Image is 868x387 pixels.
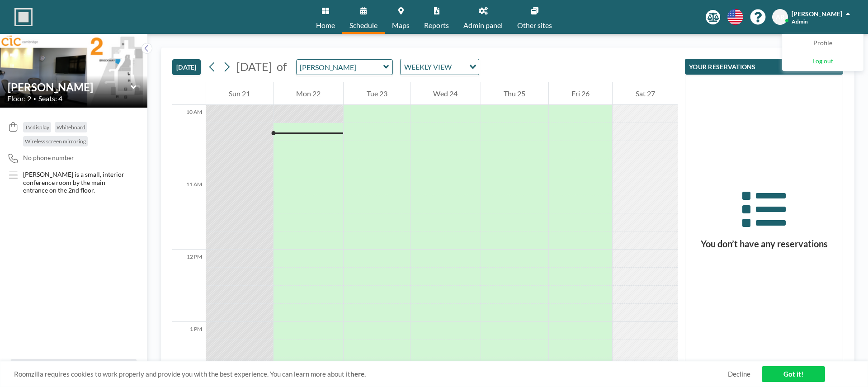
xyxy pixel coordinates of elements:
span: • [33,96,36,102]
span: [PERSON_NAME] is a small, interior conference room by the main entrance on the 2nd floor. [23,170,126,194]
div: Sat 27 [613,82,678,105]
span: Admin [792,18,808,25]
div: 12 PM [172,250,206,322]
span: Seats: 4 [38,94,62,103]
img: organization-logo [14,8,33,26]
span: Maps [392,22,410,29]
span: [DATE] [236,60,272,73]
a: here. [350,370,366,378]
h3: You don’t have any reservations [685,238,843,250]
span: Reports [424,22,449,29]
div: Fri 26 [549,82,613,105]
button: YOUR RESERVATIONS [685,59,843,75]
div: 11 AM [172,177,206,250]
span: Home [316,22,335,29]
span: AB [776,13,784,21]
div: Tue 23 [344,82,410,105]
div: 10 AM [172,105,206,177]
span: Profile [813,39,832,48]
span: Wireless screen mirroring [25,138,86,145]
a: Decline [728,370,750,378]
span: Other sites [517,22,552,29]
span: Whiteboard [57,124,85,131]
div: Mon 22 [274,82,344,105]
span: TV display [25,124,49,131]
a: Log out [783,52,863,71]
div: Sun 21 [206,82,273,105]
div: Search for option [401,59,479,75]
span: [PERSON_NAME] [792,10,842,18]
a: Got it! [762,366,825,382]
button: All resources [11,359,137,376]
span: WEEKLY VIEW [402,61,453,73]
input: Search for option [454,61,464,73]
span: Schedule [349,22,377,29]
span: Floor: 2 [7,94,31,103]
span: of [277,60,287,74]
input: Brockway [297,60,383,75]
div: Wed 24 [410,82,481,105]
span: Admin panel [463,22,503,29]
button: [DATE] [172,59,201,75]
a: Profile [783,34,863,52]
div: Thu 25 [481,82,548,105]
span: No phone number [23,154,74,162]
span: Roomzilla requires cookies to work properly and provide you with the best experience. You can lea... [14,370,728,378]
input: Brockway [8,80,131,94]
span: Log out [812,57,833,66]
